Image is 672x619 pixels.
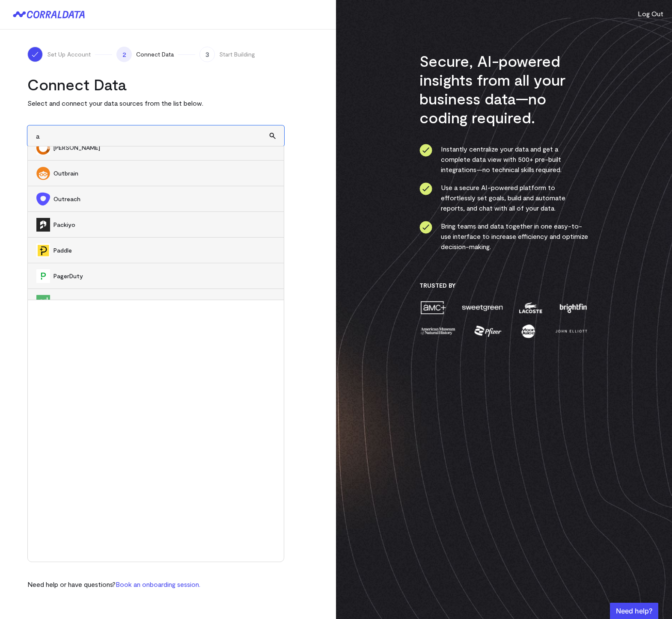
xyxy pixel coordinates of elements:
img: sweetgreen-1d1fb32c.png [461,300,504,315]
img: amnh-5afada46.png [419,324,456,339]
span: Packiyo [54,220,275,229]
span: Start Building [219,50,255,59]
a: Book an onboarding session. [116,580,200,588]
img: Paddle [36,244,50,257]
h2: Connect Data [27,75,284,94]
img: PagerDuty [36,269,50,283]
span: Set Up Account [47,50,91,59]
span: 3 [199,47,215,62]
span: Outreach [54,195,275,203]
span: PandaDoc [54,298,275,306]
span: 2 [116,47,132,62]
img: amc-0b11a8f1.png [419,300,447,315]
h3: Secure, AI-powered insights from all your business data—no coding required. [419,51,589,127]
p: Need help or have questions? [27,579,200,589]
button: Log Out [638,9,663,19]
img: Packiyo [36,218,50,232]
img: PandaDoc [36,295,50,309]
img: Outbrain [36,167,50,180]
img: brightfin-a251e171.png [558,300,589,315]
img: moon-juice-c312e729.png [520,324,537,339]
span: [PERSON_NAME] [54,143,275,152]
span: PagerDuty [54,272,275,280]
span: Connect Data [136,50,174,59]
img: Ordway [36,141,50,155]
img: ico-check-circle-4b19435c.svg [419,144,432,157]
span: Paddle [54,246,275,255]
li: Bring teams and data together in one easy-to-use interface to increase efficiency and optimize de... [419,221,589,252]
img: pfizer-e137f5fc.png [473,324,503,339]
li: Instantly centralize your data and get a complete data view with 500+ pre-built integrations—no t... [419,144,589,175]
input: Search and add other data sources [27,125,284,146]
img: ico-check-white-5ff98cb1.svg [31,50,39,59]
span: Outbrain [54,169,275,178]
img: ico-check-circle-4b19435c.svg [419,221,432,234]
h3: Trusted By [419,282,589,289]
img: ico-check-circle-4b19435c.svg [419,182,432,195]
img: Outreach [36,192,50,206]
img: john-elliott-25751c40.png [554,324,589,339]
img: lacoste-7a6b0538.png [518,300,543,315]
li: Use a secure AI-powered platform to effortlessly set goals, build and automate reports, and chat ... [419,182,589,213]
p: Select and connect your data sources from the list below. [27,98,284,108]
